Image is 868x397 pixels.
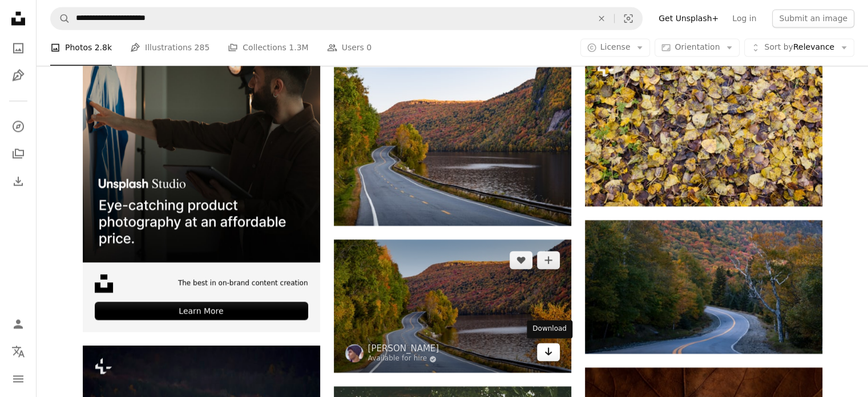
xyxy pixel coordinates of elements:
a: Users 0 [327,30,372,66]
span: Relevance [764,42,834,54]
div: Download [527,320,572,338]
a: Log in [725,9,763,27]
a: Log in / Sign up [7,312,30,335]
a: a curve in the road surrounded by trees [585,281,822,291]
button: Visual search [615,7,642,29]
img: a curve in the road surrounded by trees [585,220,822,354]
button: Add to Collection [537,251,560,269]
button: Orientation [655,39,740,57]
a: Photos [7,37,30,59]
button: Menu [7,367,30,390]
button: Sort byRelevance [744,39,854,57]
a: Illustrations [7,64,30,87]
a: Illustrations 285 [130,30,209,66]
a: Available for hire [368,354,439,363]
button: License [580,39,651,57]
img: file-1715714098234-25b8b4e9d8faimage [83,25,320,262]
a: Download History [7,170,30,193]
a: Home — Unsplash [7,7,30,32]
button: Search Unsplash [51,7,70,29]
button: Clear [589,7,614,29]
button: Like [510,251,532,269]
a: Collections 1.3M [228,30,308,66]
img: Go to Abhi Verma's profile [345,344,364,362]
img: file-1631678316303-ed18b8b5cb9cimage [95,274,113,292]
a: Get Unsplash+ [652,9,725,27]
div: Learn More [95,302,308,320]
img: a winding road with a lake in the background [334,239,571,373]
span: Orientation [675,43,720,52]
a: a bunch of leaves that are on the ground [585,122,822,132]
span: The best in on-brand content creation [178,278,308,288]
a: [PERSON_NAME] [368,343,439,354]
a: Collections [7,142,30,165]
a: a winding road near a body of water surrounded by trees [334,141,571,151]
a: Download [537,343,560,361]
span: License [600,43,631,52]
span: Sort by [764,43,793,52]
span: 285 [195,42,210,54]
form: Find visuals sitewide [50,7,643,30]
a: a winding road with a lake in the background [334,300,571,311]
button: Language [7,340,30,363]
a: Explore [7,115,30,138]
span: 0 [366,42,372,54]
img: a winding road near a body of water surrounded by trees [334,67,571,225]
img: a bunch of leaves that are on the ground [585,48,822,206]
button: Submit an image [772,9,854,27]
span: 1.3M [289,42,308,54]
a: The best in on-brand content creationLearn More [83,25,320,332]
